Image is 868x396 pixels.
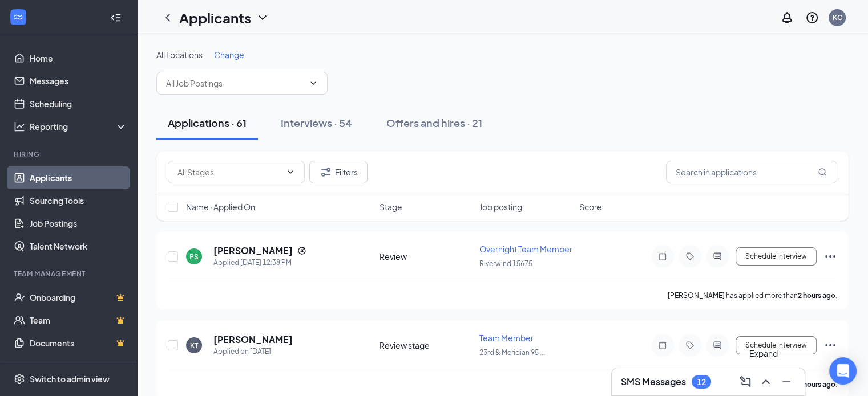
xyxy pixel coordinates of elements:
[30,70,127,92] a: Messages
[30,189,127,212] a: Sourcing Tools
[30,354,127,377] a: SurveysCrown
[833,13,842,22] div: KC
[656,252,669,261] svg: Note
[30,286,127,309] a: OnboardingCrown
[479,348,545,357] span: 23rd & Meridian 95 ...
[579,201,602,213] span: Score
[683,341,697,350] svg: Tag
[309,161,368,183] button: Filter Filters
[829,357,857,385] div: Open Intercom Messenger
[479,244,572,254] span: Overnight Team Member
[30,373,110,385] div: Switch to admin view
[14,121,25,132] svg: Analysis
[30,166,127,189] a: Applicants
[780,375,793,389] svg: Minimize
[319,165,333,179] svg: Filter
[380,251,473,262] div: Review
[386,116,482,130] div: Offers and hires · 21
[156,50,203,60] span: All Locations
[177,166,281,178] input: All Stages
[757,373,775,391] button: ChevronUp
[14,373,25,385] svg: Settings
[13,11,24,23] svg: WorkstreamLogo
[656,341,669,350] svg: Note
[214,50,244,60] span: Change
[30,212,127,235] a: Job Postings
[168,116,247,130] div: Applications · 61
[110,12,122,23] svg: Collapse
[738,375,752,389] svg: ComposeMessage
[710,252,724,261] svg: ActiveChat
[309,79,318,88] svg: ChevronDown
[30,121,128,132] div: Reporting
[736,373,754,391] button: ComposeMessage
[621,375,686,388] h3: SMS Messages
[736,247,817,266] button: Schedule Interview
[186,201,255,213] span: Name · Applied On
[818,168,827,177] svg: MagnifyingGlass
[189,252,199,262] div: PS
[479,259,532,268] span: Riverwind 15675
[213,346,293,357] div: Applied on [DATE]
[30,235,127,258] a: Talent Network
[823,250,837,263] svg: Ellipses
[213,333,293,346] h5: [PERSON_NAME]
[798,291,835,300] b: 2 hours ago
[166,77,304,89] input: All Job Postings
[380,201,402,213] span: Stage
[823,338,837,352] svg: Ellipses
[30,309,127,332] a: TeamCrown
[666,161,837,183] input: Search in applications
[777,373,796,391] button: Minimize
[683,252,697,261] svg: Tag
[30,332,127,354] a: DocumentsCrown
[179,8,251,27] h1: Applicants
[780,11,794,25] svg: Notifications
[668,291,837,300] p: [PERSON_NAME] has applied more than .
[14,149,125,159] div: Hiring
[380,340,473,351] div: Review stage
[479,333,534,343] span: Team Member
[213,257,306,268] div: Applied [DATE] 12:38 PM
[161,11,175,25] svg: ChevronLeft
[14,269,125,279] div: Team Management
[213,244,293,257] h5: [PERSON_NAME]
[297,246,306,255] svg: Reapply
[749,347,778,360] div: Expand
[190,341,198,350] div: KT
[805,11,819,25] svg: QuestionInfo
[281,116,352,130] div: Interviews · 54
[286,168,295,177] svg: ChevronDown
[256,11,269,25] svg: ChevronDown
[697,377,706,387] div: 12
[736,336,817,354] button: Schedule Interview
[759,375,773,389] svg: ChevronUp
[479,201,522,213] span: Job posting
[794,380,835,389] b: 21 hours ago
[30,92,127,115] a: Scheduling
[30,47,127,70] a: Home
[710,341,724,350] svg: ActiveChat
